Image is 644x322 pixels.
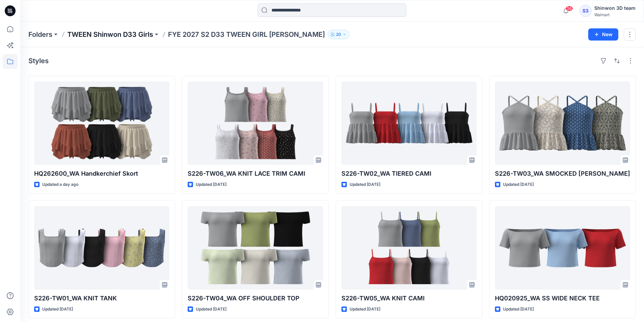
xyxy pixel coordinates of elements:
a: TWEEN Shinwon D33 Girls [67,30,153,39]
a: HQ262600_WA Handkerchief Skort [34,81,169,165]
a: HQ020925_WA SS WIDE NECK TEE [495,206,630,290]
p: Updated [DATE] [196,181,226,188]
a: S226-TW06_WA KNIT LACE TRIM CAMI [188,81,323,165]
p: HQ020925_WA SS WIDE NECK TEE [495,294,630,303]
a: S226-TW01_WA KNIT TANK [34,206,169,290]
p: FYE 2027 S2 D33 TWEEN GIRL [PERSON_NAME] [168,30,325,39]
a: Folders [28,30,52,39]
a: S226-TW05_WA KNIT CAMI [341,206,477,290]
h4: Styles [28,57,49,65]
p: Updated [DATE] [503,181,534,188]
a: S226-TW03_WA SMOCKED HALTER CAMI [495,81,630,165]
p: S226-TW06_WA KNIT LACE TRIM CAMI [188,169,323,178]
a: S226-TW04_WA OFF SHOULDER TOP [188,206,323,290]
button: 20 [328,30,350,39]
span: 56 [566,6,573,11]
p: Updated [DATE] [350,181,380,188]
p: S226-TW03_WA SMOCKED [PERSON_NAME] [495,169,630,178]
p: Updated [DATE] [42,306,73,313]
div: Shinwon 3D team [594,4,636,12]
a: S226-TW02_WA TIERED CAMI [341,81,477,165]
p: S226-TW01_WA KNIT TANK [34,294,169,303]
p: S226-TW05_WA KNIT CAMI [341,294,477,303]
p: S226-TW04_WA OFF SHOULDER TOP [188,294,323,303]
p: Updated [DATE] [503,306,534,313]
p: Updated [DATE] [196,306,226,313]
p: HQ262600_WA Handkerchief Skort [34,169,169,178]
p: Updated [DATE] [350,306,380,313]
p: 20 [336,31,341,38]
p: Updated a day ago [42,181,78,188]
div: Walmart [594,12,636,17]
div: S3 [579,5,592,17]
p: S226-TW02_WA TIERED CAMI [341,169,477,178]
button: New [588,28,618,41]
